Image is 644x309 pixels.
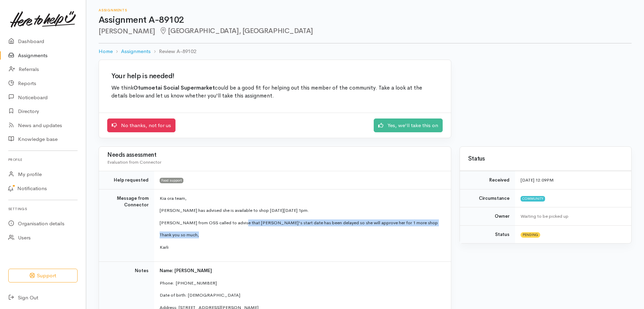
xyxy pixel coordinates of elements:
[107,152,443,158] h3: Needs assessment
[99,27,632,35] h2: [PERSON_NAME]
[460,225,515,243] td: Status
[107,159,161,165] span: Evaluation from Connector
[8,269,78,283] button: Support
[160,207,443,214] p: [PERSON_NAME] has advised she is available to shop [DATE][DATE] 1pm.
[160,219,443,226] p: [PERSON_NAME] from OSS called to advise that [PERSON_NAME]'s start date has been delayed so she w...
[160,195,443,202] p: Kia ora team,
[468,156,623,162] h3: Status
[521,213,623,220] div: Waiting to be picked up
[460,189,515,207] td: Circumstance
[160,268,212,274] span: Name: [PERSON_NAME]
[99,8,632,12] h6: Assignments
[111,84,439,100] p: We think could be a good fit for helping out this member of the community. Take a look at the det...
[99,43,632,60] nav: breadcrumb
[107,119,175,133] a: No thanks, not for us
[521,232,540,238] span: Pending
[374,119,443,133] a: Yes, we'll take this on
[159,27,313,35] span: [GEOGRAPHIC_DATA], [GEOGRAPHIC_DATA]
[151,48,196,55] li: Review A-89102
[160,178,183,183] span: Food support
[521,196,545,202] span: Community
[460,171,515,189] td: Received
[99,48,113,55] a: Home
[99,171,154,189] td: Help requested
[160,292,443,299] p: Date of birth: [DEMOGRAPHIC_DATA]
[111,72,439,80] h2: Your help is needed!
[160,280,443,287] p: Phone: [PHONE_NUMBER]
[99,189,154,262] td: Message from Connector
[460,207,515,226] td: Owner
[160,231,443,238] p: Thank you so much,
[521,177,554,183] time: [DATE] 12:09PM
[133,84,215,91] b: Otumoetai Social Supermarket
[8,204,78,214] h6: Settings
[99,15,632,25] h1: Assignment A-89102
[121,48,151,55] a: Assignments
[160,244,443,251] p: Karli
[8,155,78,164] h6: Profile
